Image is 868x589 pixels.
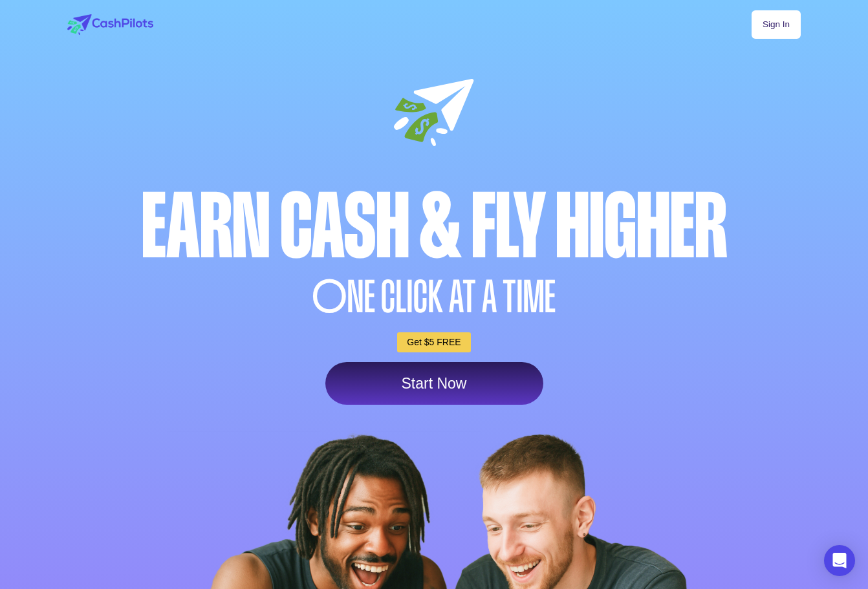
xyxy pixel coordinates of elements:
[64,275,804,319] div: NE CLICK AT A TIME
[67,14,153,35] img: logo
[325,362,543,405] a: Start Now
[824,545,855,576] div: Open Intercom Messenger
[312,275,347,319] span: O
[752,10,801,39] a: Sign In
[397,332,470,352] a: Get $5 FREE
[64,182,804,272] div: Earn Cash & Fly higher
